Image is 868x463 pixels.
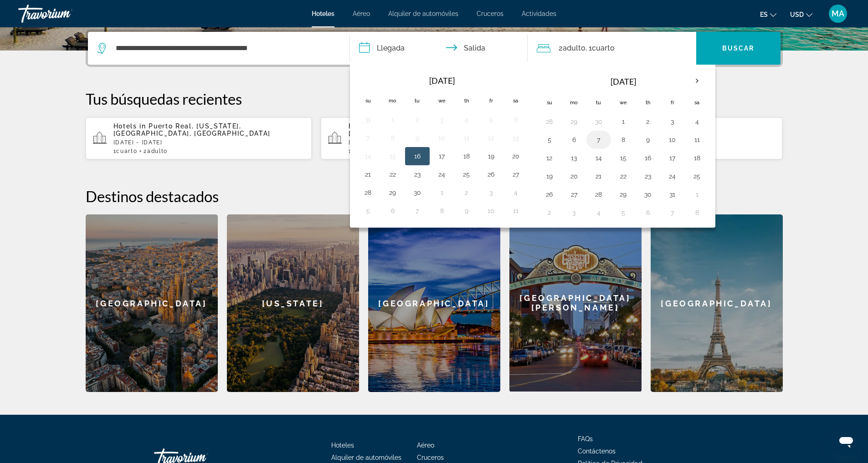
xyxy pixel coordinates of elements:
[385,168,400,181] button: Day 22
[760,8,776,21] button: Change language
[832,427,861,456] iframe: Botón para iniciar la ventana de mensajería
[616,206,631,219] button: Day 5
[616,133,631,146] button: Day 8
[477,10,503,17] a: Cruceros
[542,206,557,219] button: Day 2
[559,42,586,55] span: 2
[508,150,523,163] button: Day 20
[562,71,685,92] th: [DATE]
[665,133,680,146] button: Day 10
[616,170,631,183] button: Day 22
[321,117,547,160] button: Hotels in [US_STATE], [GEOGRAPHIC_DATA], [GEOGRAPHIC_DATA] ([GEOGRAPHIC_DATA])[DATE] - [DATE]1Cua...
[591,133,606,146] button: Day 7
[484,186,498,199] button: Day 3
[18,2,109,25] a: Travorium
[388,10,458,17] a: Alquiler de automóviles
[641,133,655,146] button: Day 9
[459,204,474,217] button: Day 9
[459,168,474,181] button: Day 25
[361,150,375,163] button: Day 14
[410,168,425,181] button: Day 23
[417,454,444,461] a: Cruceros
[508,113,523,126] button: Day 6
[578,435,593,443] span: FAQs
[591,152,606,164] button: Day 14
[86,214,218,392] a: [GEOGRAPHIC_DATA]
[522,10,556,17] a: Actividades
[690,206,704,219] button: Day 8
[116,148,137,154] span: Cuarto
[368,214,500,392] div: [GEOGRAPHIC_DATA]
[385,113,400,126] button: Day 1
[616,152,631,164] button: Day 15
[417,442,434,449] span: Aéreo
[113,122,146,130] span: Hotels in
[227,214,359,392] a: [US_STATE]
[790,11,804,18] span: USD
[361,186,375,199] button: Day 28
[690,133,704,146] button: Day 11
[508,186,523,199] button: Day 4
[542,170,557,183] button: Day 19
[484,132,498,144] button: Day 12
[459,132,474,144] button: Day 11
[563,44,586,52] span: Adulto
[826,4,850,23] button: User Menu
[567,152,581,164] button: Day 13
[349,148,373,154] span: 1
[578,448,616,455] a: Contáctenos
[113,122,271,137] span: Puerto Real, [US_STATE], [GEOGRAPHIC_DATA], [GEOGRAPHIC_DATA]
[567,206,581,219] button: Day 3
[331,442,354,449] a: Hoteles
[760,11,768,18] span: es
[312,10,334,17] a: Hoteles
[410,204,425,217] button: Day 7
[690,170,704,183] button: Day 25
[567,170,581,183] button: Day 20
[361,113,375,126] button: Day 31
[567,133,581,146] button: Day 6
[591,188,606,201] button: Day 28
[665,188,680,201] button: Day 31
[435,204,449,217] button: Day 8
[435,168,449,181] button: Day 24
[349,139,540,146] p: [DATE] - [DATE]
[696,32,781,65] button: Buscar
[641,152,655,164] button: Day 16
[567,115,581,128] button: Day 29
[508,204,523,217] button: Day 11
[435,186,449,199] button: Day 1
[616,188,631,201] button: Day 29
[147,148,168,154] span: Adulto
[484,150,498,163] button: Day 19
[86,117,312,160] button: Hotels in Puerto Real, [US_STATE], [GEOGRAPHIC_DATA], [GEOGRAPHIC_DATA][DATE] - [DATE]1Cuarto2Adulto
[651,214,783,392] a: [GEOGRAPHIC_DATA]
[616,115,631,128] button: Day 1
[353,10,370,17] a: Aéreo
[144,148,168,154] span: 2
[542,133,557,146] button: Day 5
[410,150,425,163] button: Day 16
[591,170,606,183] button: Day 21
[591,115,606,128] button: Day 30
[361,204,375,217] button: Day 5
[361,132,375,144] button: Day 7
[592,44,615,52] span: Cuarto
[509,214,642,392] div: [GEOGRAPHIC_DATA][PERSON_NAME]
[380,71,503,91] th: [DATE]
[361,168,375,181] button: Day 21
[410,113,425,126] button: Day 2
[542,115,557,128] button: Day 28
[350,32,528,65] button: Check in and out dates
[435,132,449,144] button: Day 10
[665,152,680,164] button: Day 17
[459,150,474,163] button: Day 18
[113,148,138,154] span: 1
[385,132,400,144] button: Day 8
